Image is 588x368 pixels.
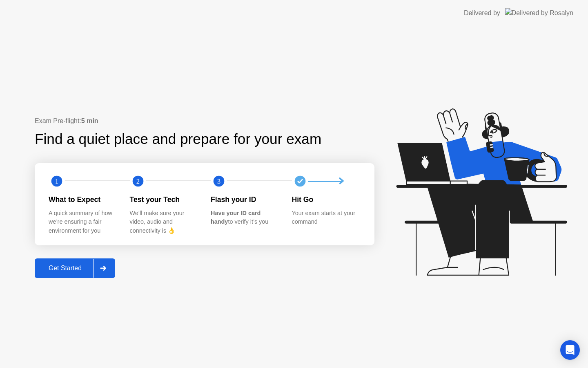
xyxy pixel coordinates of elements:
[217,177,220,185] text: 3
[35,258,115,278] button: Get Started
[81,117,98,124] b: 5 min
[130,194,198,205] div: Test your Tech
[292,209,360,227] div: Your exam starts at your command
[464,8,500,18] div: Delivered by
[211,194,279,205] div: Flash your ID
[292,194,360,205] div: Hit Go
[35,128,323,150] div: Find a quiet place and prepare for your exam
[136,177,139,185] text: 2
[130,209,198,236] div: We’ll make sure your video, audio and connectivity is 👌
[505,8,573,18] img: Delivered by Rosalyn
[211,209,279,227] div: to verify it’s you
[37,265,93,272] div: Get Started
[560,340,580,360] div: Open Intercom Messenger
[211,210,261,225] b: Have your ID card handy
[49,194,117,205] div: What to Expect
[35,116,374,126] div: Exam Pre-flight:
[49,209,117,236] div: A quick summary of how we’re ensuring a fair environment for you
[55,177,58,185] text: 1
